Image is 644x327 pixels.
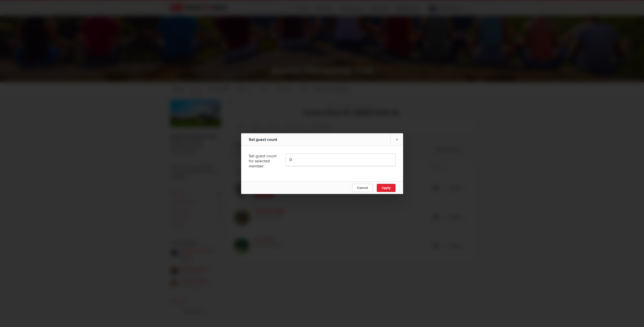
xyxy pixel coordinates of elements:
[249,150,278,172] div: Set guest count for selected member:
[390,133,403,146] a: ×
[249,133,304,146] div: Set guest count
[377,184,395,192] button: Apply
[357,186,368,190] span: Cancel
[381,186,390,190] span: Apply
[352,184,373,192] button: Cancel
